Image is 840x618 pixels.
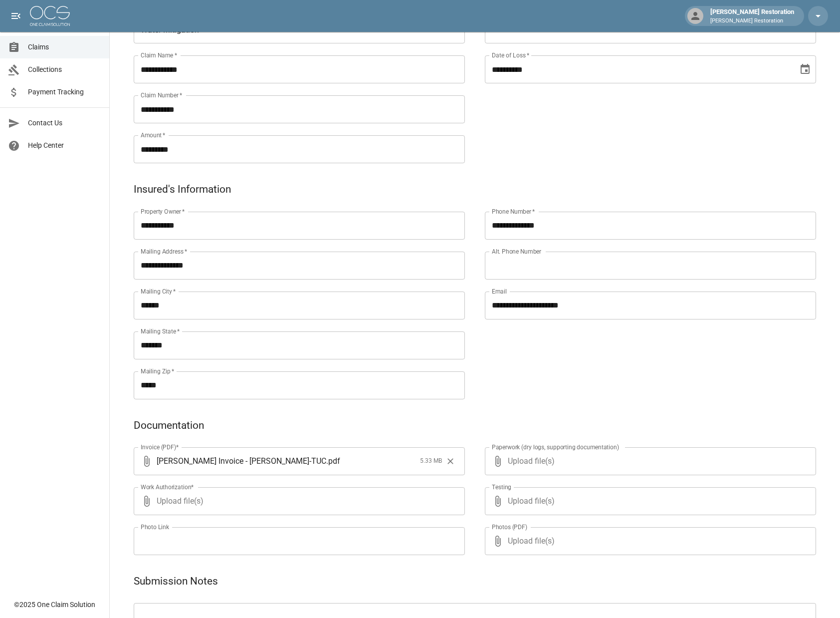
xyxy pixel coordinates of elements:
button: Choose date, selected date is Aug 4, 2025 [795,59,815,79]
span: [PERSON_NAME] Invoice - [PERSON_NAME]-TUC [157,455,326,467]
p: [PERSON_NAME] Restoration [710,17,794,25]
label: Photos (PDF) [492,523,527,531]
span: Collections [28,64,101,75]
img: ocs-logo-white-transparent.png [30,6,70,26]
label: Phone Number [492,207,535,216]
span: Contact Us [28,118,101,128]
span: Upload file(s) [157,487,438,515]
span: Help Center [28,140,101,151]
span: Upload file(s) [508,447,789,475]
label: Property Owner [141,207,185,216]
label: Claim Name [141,51,177,59]
label: Amount [141,131,166,139]
label: Alt. Phone Number [492,247,541,256]
label: Photo Link [141,523,169,531]
label: Mailing State [141,327,180,335]
label: Claim Number [141,91,182,99]
label: Date of Loss [492,51,529,59]
label: Paperwork (dry logs, supporting documentation) [492,443,619,451]
div: [PERSON_NAME] Restoration [706,7,798,25]
label: Mailing City [141,287,176,296]
label: Mailing Address [141,247,187,256]
span: 5.33 MB [420,456,442,466]
span: Payment Tracking [28,87,101,97]
label: Invoice (PDF)* [141,443,179,451]
button: Clear [443,454,458,469]
button: open drawer [6,6,26,26]
span: Claims [28,42,101,52]
label: Work Authorization* [141,483,194,491]
label: Testing [492,483,511,491]
div: © 2025 One Claim Solution [14,600,95,610]
span: . pdf [326,455,340,467]
span: Upload file(s) [508,527,789,555]
label: Email [492,287,507,296]
label: Mailing Zip [141,367,175,375]
span: Upload file(s) [508,487,789,515]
